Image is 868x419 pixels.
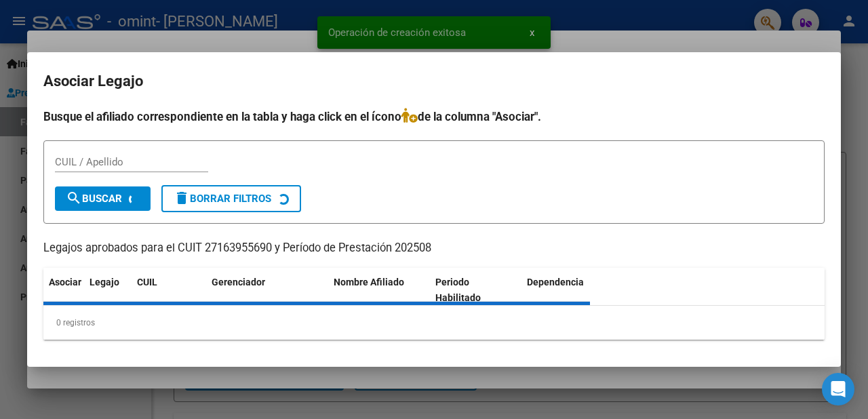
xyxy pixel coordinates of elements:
[206,268,328,313] datatable-header-cell: Gerenciador
[435,277,481,303] span: Periodo Habilitado
[55,186,151,211] button: Buscar
[43,68,825,94] h2: Asociar Legajo
[430,268,521,313] datatable-header-cell: Periodo Habilitado
[66,190,82,206] mat-icon: search
[66,193,122,205] span: Buscar
[161,185,301,212] button: Borrar Filtros
[527,277,584,287] span: Dependencia
[132,268,206,313] datatable-header-cell: CUIL
[174,190,190,206] mat-icon: delete
[43,240,825,257] p: Legajos aprobados para el CUIT 27163955690 y Período de Prestación 202508
[43,306,825,340] div: 0 registros
[822,373,854,405] div: Open Intercom Messenger
[90,277,119,287] span: Legajo
[137,277,157,287] span: CUIL
[334,277,404,287] span: Nombre Afiliado
[212,277,265,287] span: Gerenciador
[49,277,81,287] span: Asociar
[521,268,623,313] datatable-header-cell: Dependencia
[43,108,825,125] h4: Busque el afiliado correspondiente en la tabla y haga click en el ícono de la columna "Asociar".
[43,268,84,313] datatable-header-cell: Asociar
[328,268,430,313] datatable-header-cell: Nombre Afiliado
[174,193,271,205] span: Borrar Filtros
[84,268,132,313] datatable-header-cell: Legajo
